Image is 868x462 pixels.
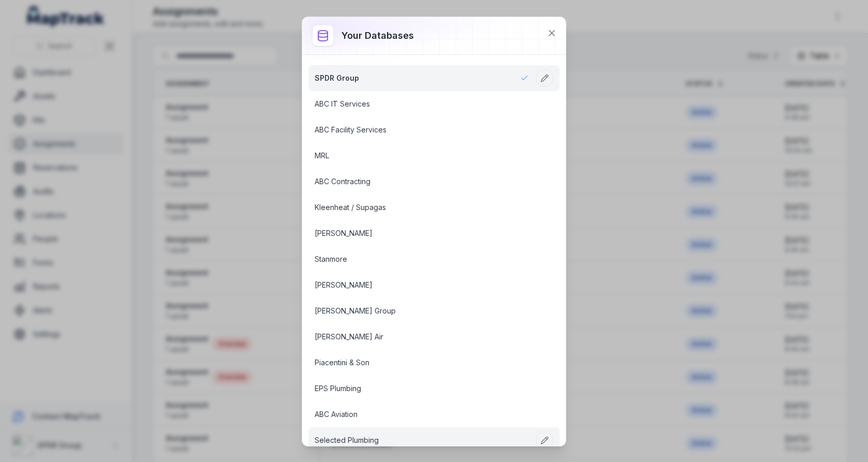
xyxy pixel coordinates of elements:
[315,306,529,316] a: [PERSON_NAME] Group
[315,73,529,83] a: SPDR Group
[315,202,529,213] a: Kleenheat / Supagas
[342,28,414,43] h3: Your databases
[315,228,529,239] a: [PERSON_NAME]
[315,383,529,394] a: EPS Plumbing
[315,435,529,445] a: Selected Plumbing
[315,280,529,290] a: [PERSON_NAME]
[315,151,529,161] a: MRL
[315,176,529,187] a: ABC Contracting
[315,254,529,264] a: Stanmore
[315,332,529,342] a: [PERSON_NAME] Air
[315,409,529,420] a: ABC Aviation
[315,99,529,109] a: ABC IT Services
[315,125,529,135] a: ABC Facility Services
[315,357,529,368] a: Piacentini & Son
